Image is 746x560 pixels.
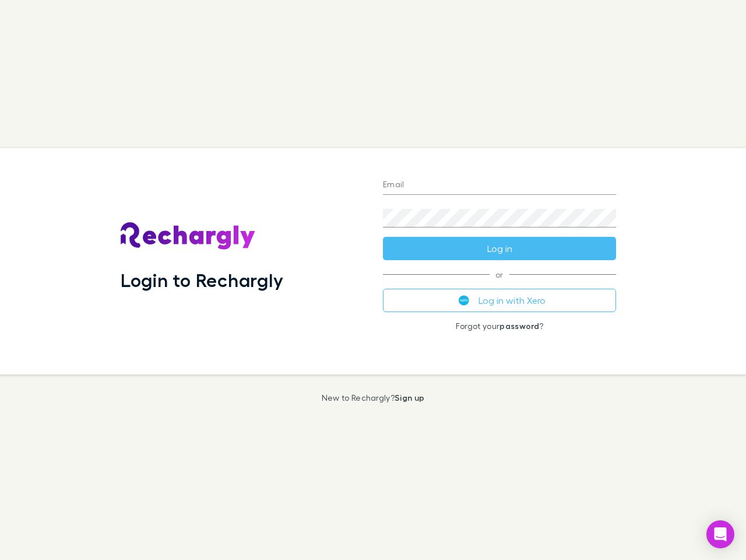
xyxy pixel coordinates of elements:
p: New to Rechargly? [322,393,425,402]
a: Sign up [395,393,424,402]
img: Rechargly's Logo [121,222,256,250]
p: Forgot your ? [383,321,616,331]
button: Log in with Xero [383,289,616,312]
a: password [499,321,539,331]
span: or [383,274,616,275]
div: Open Intercom Messenger [706,520,734,548]
h1: Login to Rechargly [121,269,283,291]
button: Log in [383,237,616,260]
img: Xero's logo [459,295,469,306]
